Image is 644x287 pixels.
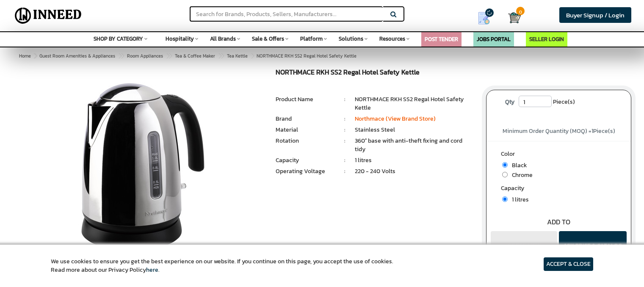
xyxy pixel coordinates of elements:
span: All Brands [210,35,236,43]
span: Hospitality [166,35,194,43]
span: Minimum Order Quantity (MOQ) = Piece(s) [503,127,615,135]
li: Rotation [276,137,335,145]
a: SELLER LOGIN [529,35,564,43]
span: > [166,51,170,61]
a: Tea Kettle [225,51,249,61]
a: Tea & Coffee Maker [173,51,217,61]
a: Guest Room Amenities & Appliances [38,51,117,61]
li: : [335,126,355,134]
span: Chrome [508,171,533,179]
li: Brand [276,115,335,123]
img: Cart [508,11,521,24]
span: > [34,52,36,59]
span: 0 [516,7,525,15]
span: Guest Room Amenities & Appliances [39,52,115,59]
span: Black [508,161,527,170]
a: JOBS PORTAL [477,35,511,43]
button: ASK PRICE & CATALOG [559,231,627,261]
span: Buyer Signup / Login [566,10,625,20]
li: : [335,156,355,165]
li: NORTHMACE RKH SS2 Regal Hotel Safety Kettle [355,95,473,112]
div: ADD TO [486,217,631,227]
li: : [335,95,355,104]
img: Inneed.Market [11,5,85,26]
li: 360° base with anti-theft fixing and cord tidy [355,137,473,154]
label: Qty [501,96,519,108]
span: NORTHMACE RKH SS2 Regal Hotel Safety Kettle [38,52,357,59]
li: Product Name [276,95,335,104]
span: 1 litres [508,195,529,204]
span: Room Appliances [127,52,163,59]
span: Platform [300,35,323,43]
input: Search for Brands, Products, Sellers, Manufacturers... [190,6,383,22]
span: > [118,51,122,61]
span: > [251,51,255,61]
li: Capacity [276,156,335,165]
a: Northmace (View Brand Store) [355,114,436,123]
a: Home [17,51,33,61]
a: here [146,265,158,274]
li: 1 litres [355,156,473,165]
a: POST TENDER [425,35,458,43]
span: Piece(s) [553,96,575,108]
span: 1 [591,127,593,135]
li: : [335,167,355,176]
span: Sale & Offers [252,35,284,43]
a: Buyer Signup / Login [559,7,631,23]
li: Material [276,126,335,134]
span: Resources [379,35,405,43]
li: Stainless Steel [355,126,473,134]
li: : [335,137,355,145]
img: Northmace Hotel Safety Kettle - Regal [61,69,215,254]
a: Room Appliances [125,51,165,61]
article: ACCEPT & CLOSE [544,257,593,271]
label: Capacity [501,184,616,195]
span: SHOP BY CATEGORY [94,35,143,43]
span: Tea Kettle [227,52,248,59]
h1: NORTHMACE RKH SS2 Regal Hotel Safety Kettle [276,69,473,78]
label: Color [501,150,616,160]
article: We use cookies to ensure you get the best experience on our website. If you continue on this page... [51,257,393,274]
li: 220 - 240 Volts [355,167,473,176]
span: Solutions [339,35,363,43]
img: Show My Quotes [478,12,490,25]
li: : [335,115,355,123]
span: Tea & Coffee Maker [175,52,215,59]
a: Cart 0 [508,8,514,27]
span: > [218,51,222,61]
a: my Quotes [466,8,508,28]
li: Operating Voltage [276,167,335,176]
